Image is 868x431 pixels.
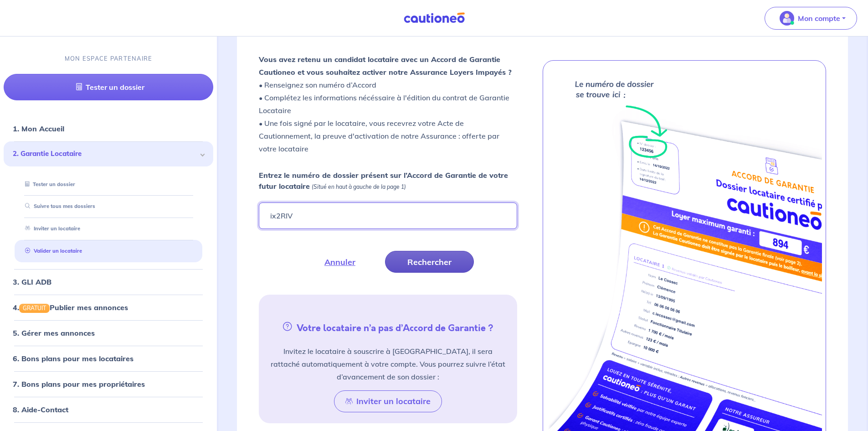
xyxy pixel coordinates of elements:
[259,55,512,77] strong: Vous avez retenu un candidat locataire avec un Accord de Garantie Cautioneo et vous souhaitez act...
[13,379,145,389] a: 7. Bons plans pour mes propriétaires
[21,181,75,187] a: Tester un dossier
[385,251,474,273] button: Rechercher
[15,199,202,214] div: Suivre tous mes dossiers
[334,390,442,412] button: Inviter un locataire
[13,149,197,159] span: 2. Garantie Locataire
[302,251,378,273] button: Annuler
[798,13,840,24] p: Mon compte
[259,171,508,191] strong: Entrez le numéro de dossier présent sur l’Accord de Garantie de votre futur locataire
[15,177,202,192] div: Tester un dossier
[13,124,64,133] a: 1. Mon Accueil
[4,119,213,138] div: 1. Mon Accueil
[270,345,506,383] p: Invitez le locataire à souscrire à [GEOGRAPHIC_DATA], il sera rattaché automatiquement à votre co...
[400,12,468,24] img: Cautioneo
[4,375,213,393] div: 7. Bons plans pour mes propriétaires
[398,25,687,38] h4: Valider un locataire
[15,244,202,259] div: Valider un locataire
[4,74,213,100] a: Tester un dossier
[4,272,213,291] div: 3. GLI ADB
[4,324,213,342] div: 5. Gérer mes annonces
[4,349,213,368] div: 6. Bons plans pour mes locataires
[259,53,517,155] p: • Renseignez son numéro d’Accord • Complétez les informations nécéssaire à l'édition du contrat d...
[13,405,68,414] a: 8. Aide-Contact
[4,141,213,166] div: 2. Garantie Locataire
[780,11,794,26] img: illu_account_valid_menu.svg
[765,7,857,30] button: illu_account_valid_menu.svgMon compte
[13,277,51,286] a: 3. GLI ADB
[15,221,202,236] div: Inviter un locataire
[4,298,213,316] div: 4.GRATUITPublier mes annonces
[262,320,513,334] h5: Votre locataire n’a pas d’Accord de Garantie ?
[65,54,153,63] p: MON ESPACE PARTENAIRE
[4,400,213,419] div: 8. Aide-Contact
[312,183,406,190] em: (Situé en haut à gauche de la page 1)
[21,248,82,254] a: Valider un locataire
[21,225,80,232] a: Inviter un locataire
[13,328,95,338] a: 5. Gérer mes annonces
[259,203,517,229] input: Ex : 453678
[13,354,134,363] a: 6. Bons plans pour mes locataires
[13,302,128,312] a: 4.GRATUITPublier mes annonces
[21,203,95,209] a: Suivre tous mes dossiers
